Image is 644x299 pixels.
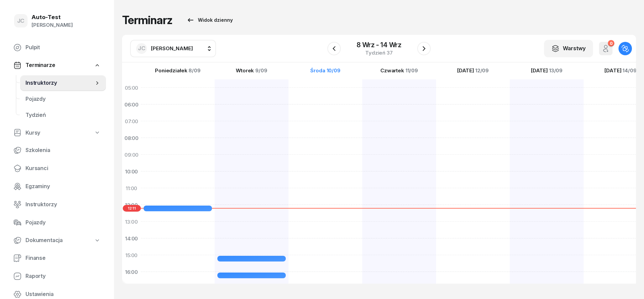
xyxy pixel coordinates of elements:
[25,164,101,173] span: Kursanci
[8,160,106,176] a: Kursanci
[25,200,101,209] span: Instruktorzy
[122,113,141,130] div: 07:00
[327,68,340,73] span: 10/09
[20,91,106,107] a: Pojazdy
[623,68,636,73] span: 14/09
[32,14,73,20] div: Auto-Test
[255,68,267,73] span: 9/09
[357,50,401,55] div: Tydzień 37
[25,95,101,103] span: Pojazdy
[475,68,489,73] span: 12/09
[25,254,101,263] span: Finanse
[25,290,101,299] span: Ustawienia
[8,58,106,73] a: Terminarze
[25,182,101,191] span: Egzaminy
[122,96,141,113] div: 06:00
[122,264,141,280] div: 16:00
[25,272,101,281] span: Raporty
[122,197,141,213] div: 12:00
[8,268,106,284] a: Raporty
[123,205,141,212] span: 12:11
[20,75,106,91] a: Instruktorzy
[138,46,146,51] span: JC
[25,79,94,87] span: Instruktorzy
[17,18,25,24] span: JC
[122,213,141,230] div: 13:00
[122,280,141,297] div: 17:00
[122,146,141,163] div: 09:00
[8,40,106,56] a: Pulpit
[236,68,254,73] span: Wtorek
[25,129,40,137] span: Kursy
[20,107,106,123] a: Tydzień
[25,111,101,120] span: Tydzień
[25,236,63,245] span: Dokumentacja
[8,250,106,266] a: Finanse
[25,146,101,155] span: Szkolenia
[376,42,379,48] span: -
[8,197,106,213] a: Instruktorzy
[406,68,418,73] span: 11/09
[25,218,101,227] span: Pojazdy
[544,40,593,57] button: Warstwy
[122,247,141,264] div: 15:00
[25,61,55,70] span: Terminarze
[531,68,548,73] span: [DATE]
[122,230,141,247] div: 14:00
[122,130,141,146] div: 08:00
[599,42,612,55] button: 0
[151,45,193,52] span: [PERSON_NAME]
[8,215,106,231] a: Pojazdy
[457,68,474,73] span: [DATE]
[25,43,101,52] span: Pulpit
[8,178,106,195] a: Egzaminy
[8,125,106,141] a: Kursy
[180,13,239,27] button: Widok dzienny
[122,79,141,96] div: 05:00
[357,42,401,48] div: 8 wrz 14 wrz
[380,68,404,73] span: Czwartek
[604,68,621,73] span: [DATE]
[551,44,586,53] div: Warstwy
[122,163,141,180] div: 10:00
[8,233,106,248] a: Dokumentacja
[122,180,141,197] div: 11:00
[155,68,187,73] span: Poniedziałek
[122,14,172,26] h1: Terminarz
[608,40,614,46] div: 0
[32,21,73,29] div: [PERSON_NAME]
[189,68,200,73] span: 8/09
[8,142,106,158] a: Szkolenia
[549,68,562,73] span: 13/09
[186,16,233,24] div: Widok dzienny
[310,68,325,73] span: Środa
[130,40,216,57] button: JC[PERSON_NAME]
